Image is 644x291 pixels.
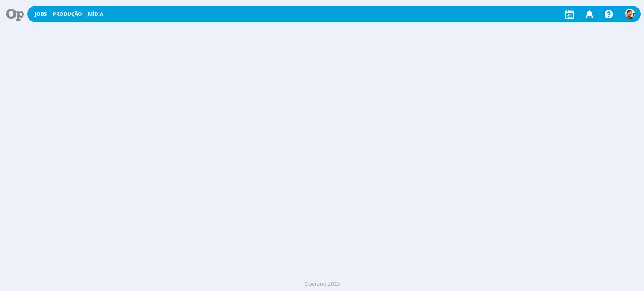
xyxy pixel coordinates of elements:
[32,11,49,18] button: Jobs
[50,11,85,18] button: Produção
[86,11,106,18] button: Mídia
[88,10,103,18] a: Mídia
[35,10,47,18] a: Jobs
[53,10,82,18] a: Produção
[625,9,635,19] img: G
[624,7,636,21] button: G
